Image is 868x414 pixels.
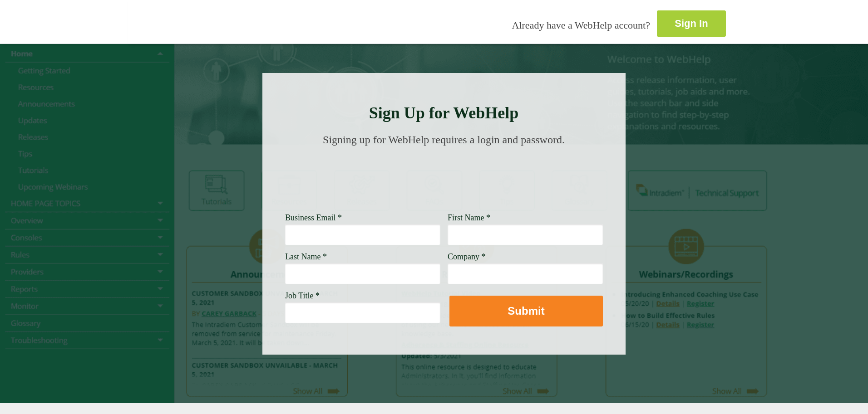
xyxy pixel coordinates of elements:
[285,213,342,222] span: Business Email *
[675,18,708,29] strong: Sign In
[291,155,597,200] img: Need Credentials? Sign up below. Have Credentials? Use the sign-in button.
[285,252,327,261] span: Last Name *
[657,10,726,37] a: Sign In
[508,305,544,317] strong: Submit
[285,291,320,300] span: Job Title *
[369,104,519,122] strong: Sign Up for WebHelp
[448,213,490,222] span: First Name *
[512,19,650,31] span: Already have a WebHelp account?
[448,252,486,261] span: Company *
[323,134,565,146] span: Signing up for WebHelp requires a login and password.
[449,296,603,326] button: Submit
